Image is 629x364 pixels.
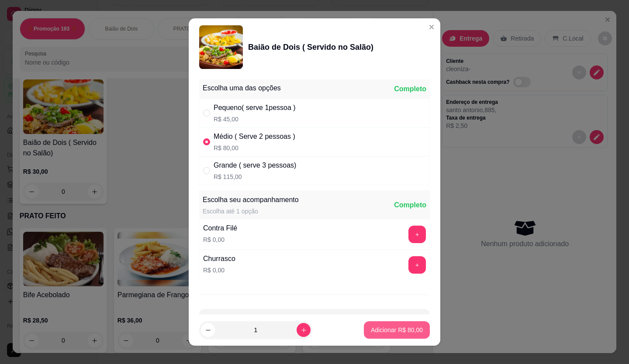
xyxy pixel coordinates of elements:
div: Churrasco [203,254,235,264]
button: add [408,226,426,243]
button: Close [425,20,439,34]
p: R$ 0,00 [203,235,237,244]
p: R$ 115,00 [214,172,296,181]
p: R$ 80,00 [214,144,295,152]
div: Escolha até 1 opção [203,207,299,216]
div: Grande ( serve 3 pessoas) [214,160,296,171]
button: Adicionar R$ 80,00 [364,321,430,339]
button: add [408,256,426,274]
div: Contra Filé [203,223,237,234]
div: Médio ( Serve 2 pessoas ) [214,131,295,142]
div: Completo [394,84,426,94]
div: Baião de Dois ( Servido no Salão) [248,41,373,53]
p: R$ 0,00 [203,266,235,275]
img: product-image [199,25,243,69]
div: Escolha seu acompanhamento [203,195,299,205]
div: Pequeno( serve 1pessoa ) [214,103,296,113]
p: Adicionar R$ 80,00 [371,326,423,334]
button: decrease-product-quantity [201,323,215,337]
div: Completo [394,200,426,210]
div: Escolha uma das opções [203,83,281,93]
button: increase-product-quantity [297,323,311,337]
p: R$ 45,00 [214,115,296,124]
